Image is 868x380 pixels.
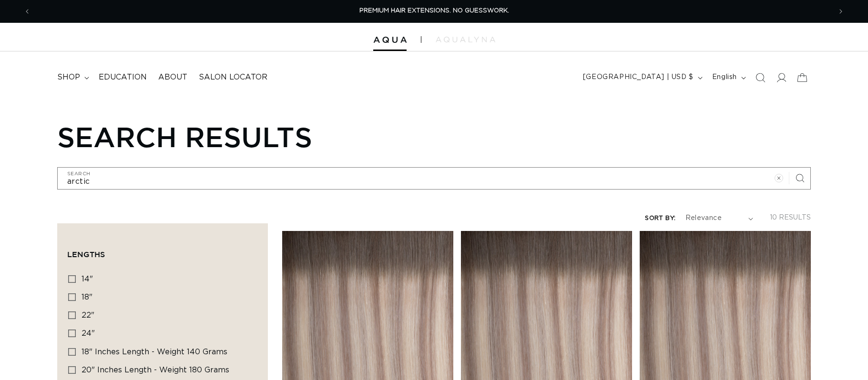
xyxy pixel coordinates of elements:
[17,2,38,20] button: Previous announcement
[712,72,737,82] span: English
[57,72,80,82] span: shop
[67,233,258,268] summary: Lengths (0 selected)
[158,72,187,82] span: About
[373,37,407,43] img: Aqua Hair Extensions
[57,120,811,153] h1: Search results
[82,330,95,337] span: 24"
[706,69,750,87] button: English
[58,168,810,189] input: Search
[67,250,105,259] span: Lengths
[51,67,93,88] summary: shop
[789,168,810,189] button: Search
[830,2,851,20] button: Next announcement
[577,69,706,87] button: [GEOGRAPHIC_DATA] | USD $
[99,72,147,82] span: Education
[82,311,94,319] span: 22"
[82,275,93,283] span: 14"
[645,215,675,221] label: Sort by:
[750,67,771,88] summary: Search
[93,67,153,88] a: Education
[770,214,811,221] span: 10 results
[193,67,273,88] a: Salon Locator
[768,168,789,189] button: Clear search term
[359,8,509,14] span: PREMIUM HAIR EXTENSIONS. NO GUESSWORK.
[153,67,193,88] a: About
[82,366,229,374] span: 20" Inches length - Weight 180 grams
[82,348,227,356] span: 18" Inches length - Weight 140 grams
[82,293,92,301] span: 18"
[583,72,694,82] span: [GEOGRAPHIC_DATA] | USD $
[436,37,495,42] img: aqualyna.com
[199,72,267,82] span: Salon Locator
